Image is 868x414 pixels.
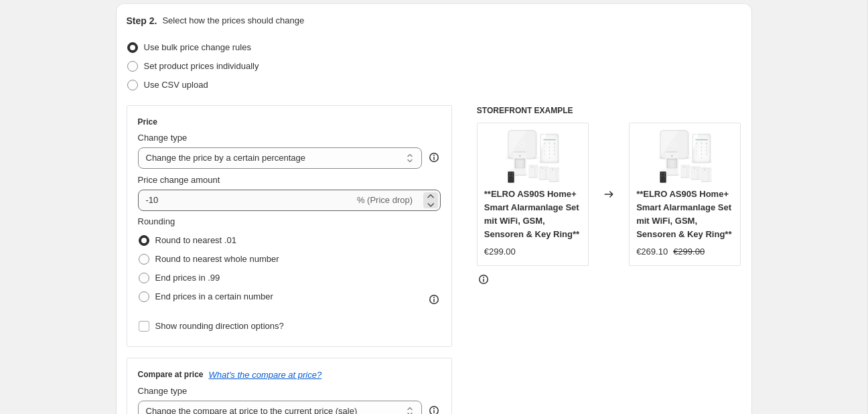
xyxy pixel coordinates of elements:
[155,254,279,264] span: Round to nearest whole number
[484,245,516,259] div: €299.00
[138,175,220,185] span: Price change amount
[162,14,304,27] p: Select how the prices should change
[155,273,220,283] span: End prices in .99
[477,105,741,116] h6: STOREFRONT EXAMPLE
[636,245,668,259] div: €269.10
[673,245,705,259] strike: €299.00
[138,190,354,211] input: -15
[357,195,413,205] span: % (Price drop)
[138,133,188,143] span: Change type
[155,291,273,301] span: End prices in a certain number
[506,130,559,184] img: 61JzVuPg0RL_80x.jpg
[138,117,157,127] h3: Price
[484,189,579,239] span: **ELRO AS90S Home+ Smart Alarmanlage Set mit WiFi, GSM, Sensoren & Key Ring**
[138,216,175,226] span: Rounding
[138,369,204,380] h3: Compare at price
[144,42,251,52] span: Use bulk price change rules
[427,151,441,164] div: help
[155,321,284,331] span: Show rounding direction options?
[127,14,157,27] h2: Step 2.
[209,370,322,380] button: What's the compare at price?
[658,130,712,184] img: 61JzVuPg0RL_80x.jpg
[144,80,208,90] span: Use CSV upload
[155,235,236,245] span: Round to nearest .01
[144,61,259,71] span: Set product prices individually
[138,386,188,396] span: Change type
[636,189,731,239] span: **ELRO AS90S Home+ Smart Alarmanlage Set mit WiFi, GSM, Sensoren & Key Ring**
